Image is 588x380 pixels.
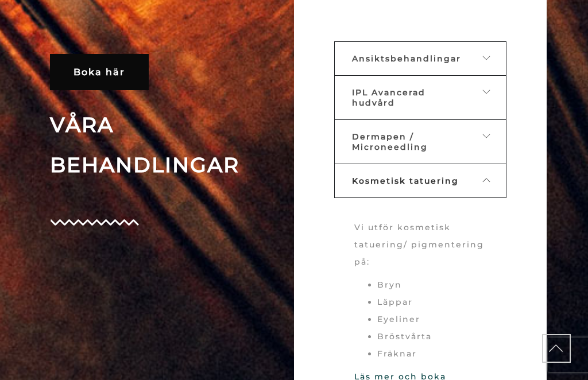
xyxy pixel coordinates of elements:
span: Ansiktsbehandlingar [352,53,461,64]
span: Boka här [73,67,125,77]
li: Bröstvårta [377,328,486,345]
a: Dermapen / Microneedling [334,119,506,164]
span: Kosmetisk tatuering [352,176,459,186]
span: IPL Avancerad hudvård [352,87,425,108]
img: Group-4-copy-8 [50,219,139,226]
a: Boka här [50,54,149,90]
a: Kosmetisk tatuering [334,164,506,198]
li: Läppar [377,293,486,311]
li: Eyeliner [377,311,486,328]
li: Bryn [377,276,486,293]
span: Dermapen / Microneedling [352,131,428,152]
li: Fräknar [377,345,486,362]
span: VÅRA [50,104,285,145]
a: IPL Avancerad hudvård [334,75,506,120]
p: Vi utför kosmetisk tatuering/ pigmentering på: [354,219,486,270]
a: Ansiktsbehandlingar [334,41,506,76]
span: BEHANDLINGAR [50,145,285,185]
